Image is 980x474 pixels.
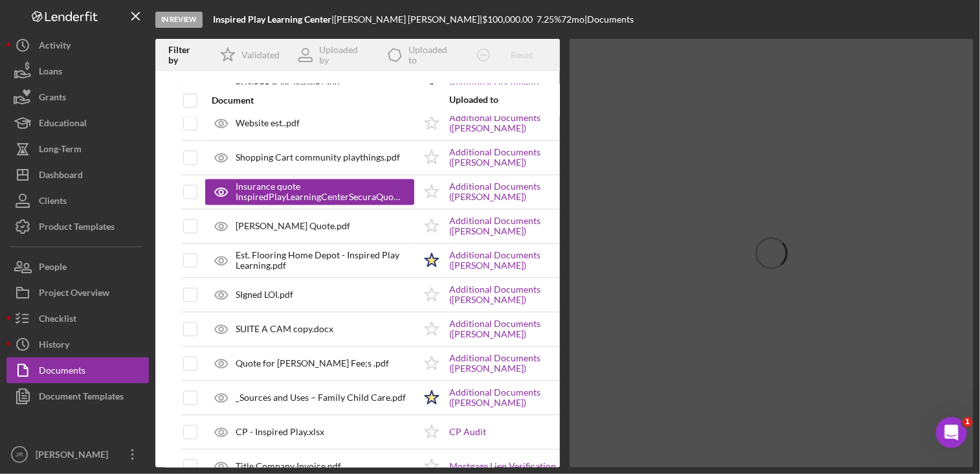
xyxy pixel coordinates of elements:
[6,84,149,110] button: Grants
[236,221,350,231] div: [PERSON_NAME] Quote.pdf
[39,332,69,361] div: History
[449,353,611,374] a: Additional Documents ([PERSON_NAME])
[236,461,341,471] div: Title Company Invoice.pdf
[39,188,67,217] div: Clients
[241,50,280,60] div: Validated
[39,58,62,87] div: Loans
[449,147,611,168] a: Additional Documents ([PERSON_NAME])
[6,332,149,357] button: History
[449,284,611,305] a: Additional Documents ([PERSON_NAME])
[6,214,149,240] button: Product Templates
[537,14,561,25] div: 7.25 %
[6,136,149,162] button: Long-Term
[32,442,117,471] div: [PERSON_NAME]
[39,254,67,283] div: People
[6,280,149,306] button: Project Overview
[449,387,611,408] a: Additional Documents ([PERSON_NAME])
[449,427,486,437] a: CP Audit
[39,84,66,113] div: Grants
[213,14,331,25] b: Inspired Play Learning Center
[236,324,333,334] div: SUITE A CAM copy.docx
[482,14,537,25] div: $100,000.00
[6,58,149,84] button: Loans
[16,451,23,458] text: JR
[6,188,149,214] button: Clients
[936,417,967,448] iframe: Intercom live chat
[319,45,370,65] div: Uploaded by
[212,95,414,106] div: Document
[213,14,334,25] div: |
[168,45,212,65] div: Filter by
[497,42,547,68] div: Reset Filters
[236,289,293,300] div: SIgned LOI.pdf
[449,113,611,133] a: Additional Documents ([PERSON_NAME])
[236,181,401,202] div: Insurance quote InspiredPlayLearningCenterSecuraQuote (1).pdf
[39,306,76,335] div: Checklist
[449,216,611,236] a: Additional Documents ([PERSON_NAME])
[6,383,149,409] button: Document Templates
[6,162,149,188] button: Dashboard
[6,110,149,136] button: Educational
[39,357,85,387] div: Documents
[6,442,149,468] button: JR[PERSON_NAME]
[6,32,149,58] button: Activity
[39,214,115,243] div: Product Templates
[39,280,109,309] div: Project Overview
[467,42,560,68] button: Reset Filters
[963,417,973,427] span: 1
[39,383,124,412] div: Document Templates
[236,250,414,271] div: Est. Flooring Home Depot - Inspired Play Learning.pdf
[39,136,82,165] div: Long-Term
[6,306,149,332] button: Checklist
[561,14,585,25] div: 72 mo
[449,461,556,471] a: Mortgage Lien Verification
[39,32,71,62] div: Activity
[6,254,149,280] button: People
[236,152,400,163] div: Shopping Cart community playthings.pdf
[155,12,203,28] div: In Review
[236,358,389,368] div: Quote for [PERSON_NAME] Fee;s .pdf
[408,45,458,65] div: Uploaded to
[236,118,300,128] div: Website est..pdf
[334,14,482,25] div: [PERSON_NAME] [PERSON_NAME] |
[236,392,406,403] div: _Sources and Uses – Family Child Care.pdf
[39,162,83,191] div: Dashboard
[449,319,611,339] a: Additional Documents ([PERSON_NAME])
[39,110,87,139] div: Educational
[585,14,634,25] div: | Documents
[6,357,149,383] button: Documents
[449,95,530,105] div: Uploaded to
[236,427,324,437] div: CP - Inspired Play.xlsx
[449,250,611,271] a: Additional Documents ([PERSON_NAME])
[449,181,611,202] a: Additional Documents ([PERSON_NAME])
